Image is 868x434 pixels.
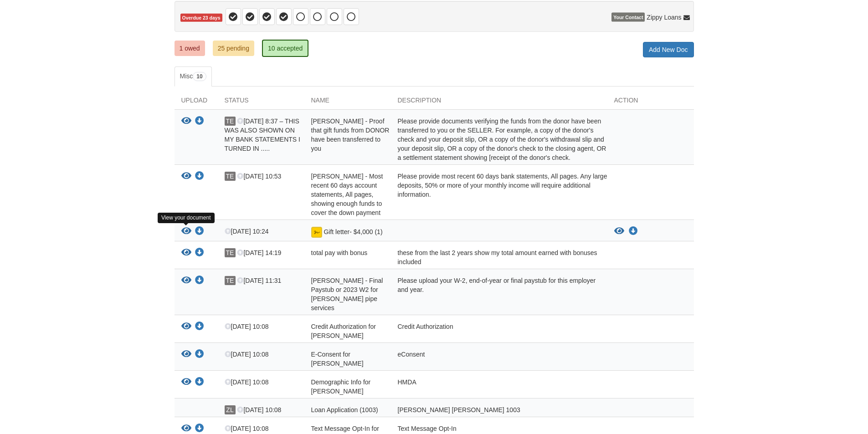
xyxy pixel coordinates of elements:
div: [PERSON_NAME] [PERSON_NAME] 1003 [391,405,607,414]
span: [DATE] 10:08 [225,323,269,330]
div: Please provide most recent 60 days bank statements, All pages. Any large deposits, 50% or more of... [391,172,607,217]
span: Gift letter- $4,000 (1) [324,228,382,235]
button: View total pay with bonus [181,248,191,258]
span: [DATE] 10:08 [225,378,269,386]
a: Misc [175,66,212,87]
span: TE [225,117,236,126]
div: HMDA [391,378,607,396]
span: TE [225,248,236,257]
a: Download Demographic Info for TAMMY ELLIS [195,379,204,386]
button: View E-Consent for TAMMY ELLIS [181,350,191,359]
span: [PERSON_NAME] - Proof that gift funds from DONOR have been transferred to you [311,117,390,152]
span: Your Contact [611,13,645,22]
a: Download TAMMY ELLIS - Most recent 60 days account statements, All pages, showing enough funds to... [195,173,204,180]
div: Status [218,96,304,109]
span: total pay with bonus [311,249,368,256]
span: Zippy Loans [647,13,681,22]
button: View Demographic Info for TAMMY ELLIS [181,378,191,387]
span: E-Consent for [PERSON_NAME] [311,351,364,367]
span: TE [225,276,236,285]
div: Upload [175,96,218,109]
a: 1 owed [175,41,205,56]
span: [DATE] 10:08 [237,406,281,414]
span: [PERSON_NAME] - Final Paystub or 2023 W2 for [PERSON_NAME] pipe services [311,277,383,311]
div: Please provide documents verifying the funds from the donor have been transferred to you or the S... [391,117,607,162]
button: View Tammy - Proof that gift funds from DONOR have been transferred to you [181,117,191,126]
span: Loan Application (1003) [311,406,378,414]
div: Credit Authorization [391,322,607,340]
a: Add New Doc [643,42,694,57]
button: View TAMMY ELLIS - Final Paystub or 2023 W2 for Stauffer pipe services [181,276,191,286]
span: 10 [193,72,206,81]
span: ZL [225,405,236,414]
button: View Gift letter- $4,000 (1) [181,227,191,236]
button: View Text Message Opt-In for TAMMY ELLIS [181,424,191,434]
div: Name [304,96,391,109]
div: these from the last 2 years show my total amount earned with bonuses included [391,248,607,266]
span: Credit Authorization for [PERSON_NAME] [311,323,376,339]
span: [DATE] 10:24 [225,228,269,235]
a: Download E-Consent for TAMMY ELLIS [195,351,204,358]
a: 10 accepted [262,40,308,57]
a: Download Gift letter- $4,000 (1) [629,228,638,235]
a: 25 pending [213,41,254,56]
span: [DATE] 14:19 [237,249,281,256]
div: Please upload your W-2, end-of-year or final paystub for this employer and year. [391,276,607,312]
span: [PERSON_NAME] - Most recent 60 days account statements, All pages, showing enough funds to cover ... [311,173,383,216]
span: Overdue 23 days [180,14,222,22]
a: Download Gift letter- $4,000 (1) [195,228,204,235]
span: TE [225,172,236,181]
span: Demographic Info for [PERSON_NAME] [311,378,371,395]
img: Document accepted [311,227,322,238]
span: [DATE] 10:08 [225,351,269,358]
span: [DATE] 10:53 [237,173,281,180]
a: Download Credit Authorization for TAMMY ELLIS [195,323,204,331]
button: View TAMMY ELLIS - Most recent 60 days account statements, All pages, showing enough funds to cov... [181,172,191,181]
a: Download Tammy - Proof that gift funds from DONOR have been transferred to you [195,118,204,125]
a: Download Text Message Opt-In for TAMMY ELLIS [195,425,204,433]
span: [DATE] 10:08 [225,425,269,432]
div: Action [607,96,694,109]
button: View Credit Authorization for TAMMY ELLIS [181,322,191,332]
div: eConsent [391,350,607,368]
a: Download total pay with bonus [195,250,204,257]
span: [DATE] 8:37 – THIS WAS ALSO SHOWN ON MY BANK STATEMENTS I TURNED IN ..... [225,117,300,152]
div: Description [391,96,607,109]
div: View your document [158,213,215,223]
a: Download TAMMY ELLIS - Final Paystub or 2023 W2 for Stauffer pipe services [195,277,204,285]
button: View Gift letter- $4,000 (1) [614,227,624,236]
span: [DATE] 11:31 [237,277,281,284]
